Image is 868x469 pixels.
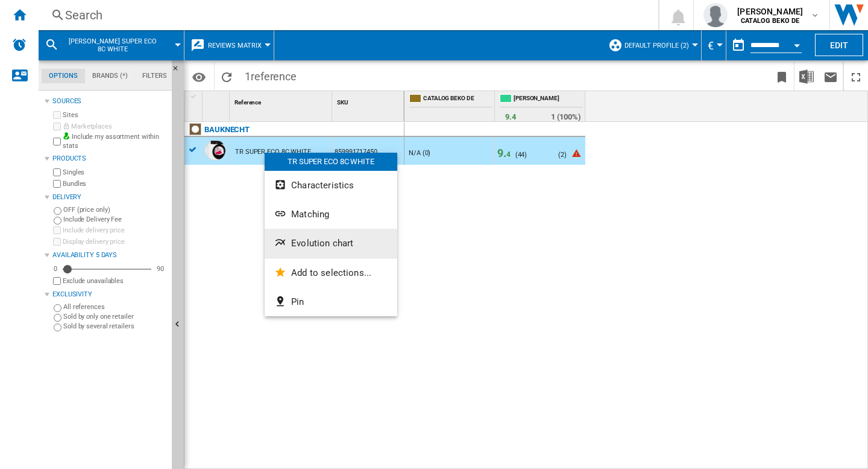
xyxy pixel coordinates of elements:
[291,209,329,220] span: Matching
[265,153,397,171] div: TR SUPER ECO 8C WHITE
[265,200,397,229] button: Matching
[265,229,397,258] button: Evolution chart
[265,258,397,287] button: Add to selections...
[265,171,397,200] button: Characteristics
[291,238,353,249] span: Evolution chart
[265,287,397,316] button: Pin...
[291,296,304,307] span: Pin
[291,267,371,278] span: Add to selections...
[291,180,354,191] span: Characteristics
